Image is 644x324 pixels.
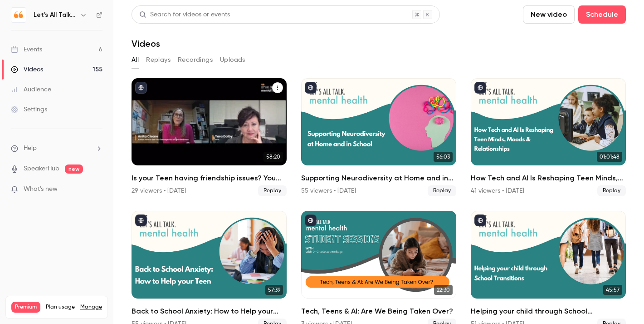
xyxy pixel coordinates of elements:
button: Uploads [220,53,245,67]
div: Videos [11,65,43,74]
section: Videos [132,5,626,319]
span: 01:01:48 [597,152,622,162]
h1: Videos [132,38,160,49]
div: Search for videos or events [139,10,230,20]
h2: How Tech and AI Is Reshaping Teen Minds, Moods & Relationships [471,173,626,184]
a: SpeakerHub [24,164,59,174]
button: published [305,82,317,94]
span: 45:57 [603,285,622,295]
li: Supporting Neurodiversity at Home and in School [301,78,456,196]
a: Manage [80,304,102,311]
button: All [132,53,139,67]
span: Replay [597,185,626,196]
h2: Back to School Anxiety: How to Help your Teen [132,306,287,317]
h6: Let's All Talk Mental Health [34,10,76,20]
button: published [135,82,147,94]
button: published [474,214,486,226]
button: published [474,82,486,94]
a: 56:03Supporting Neurodiversity at Home and in School55 viewers • [DATE]Replay [301,78,456,196]
button: Schedule [578,5,626,24]
div: 41 viewers • [DATE] [471,186,524,195]
h2: Supporting Neurodiversity at Home and in School [301,173,456,184]
button: Recordings [178,53,213,67]
span: Premium [11,302,40,313]
div: Events [11,45,42,54]
li: Is your Teen having friendship issues? You can help. [132,78,287,196]
h2: Helping your child through School Transitions [471,306,626,317]
h2: Tech, Teens & AI: Are We Being Taken Over? [301,306,456,317]
span: Replay [428,185,456,196]
iframe: Noticeable Trigger [92,185,102,194]
li: help-dropdown-opener [11,144,102,153]
span: 57:39 [265,285,283,295]
button: Replays [146,53,171,67]
span: Replay [258,185,287,196]
h2: Is your Teen having friendship issues? You can help. [132,173,287,184]
div: Audience [11,85,51,94]
div: Settings [11,105,47,114]
span: 58:20 [263,152,283,162]
span: Plan usage [46,304,75,311]
button: New video [523,5,575,24]
span: Help [24,144,37,153]
span: 22:30 [434,285,453,295]
span: 56:03 [434,152,453,162]
img: Let's All Talk Mental Health [11,8,26,22]
li: How Tech and AI Is Reshaping Teen Minds, Moods & Relationships [471,78,626,196]
a: 01:01:48How Tech and AI Is Reshaping Teen Minds, Moods & Relationships41 viewers • [DATE]Replay [471,78,626,196]
div: 29 viewers • [DATE] [132,186,186,195]
button: published [305,214,317,226]
a: 58:20Is your Teen having friendship issues? You can help.29 viewers • [DATE]Replay [132,78,287,196]
button: published [135,214,147,226]
span: What's new [24,184,58,194]
div: 55 viewers • [DATE] [301,186,356,195]
span: new [65,164,83,174]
